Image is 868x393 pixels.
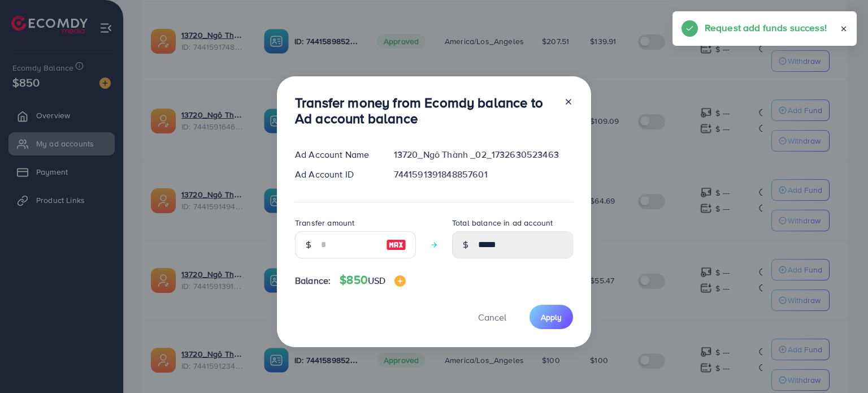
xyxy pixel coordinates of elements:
[820,342,860,385] iframe: Chat
[705,20,827,35] h5: Request add funds success!
[452,217,553,228] label: Total balance in ad account
[541,312,562,323] span: Apply
[385,148,582,161] div: 13720_Ngô Thành _02_1732630523463
[295,94,555,127] h3: Transfer money from Ecomdy balance to Ad account balance
[295,274,331,287] span: Balance:
[340,273,406,287] h4: $850
[530,305,573,329] button: Apply
[464,305,520,329] button: Cancel
[478,311,506,323] span: Cancel
[394,275,406,287] img: image
[286,148,385,161] div: Ad Account Name
[295,217,354,228] label: Transfer amount
[368,274,385,287] span: USD
[385,168,582,181] div: 7441591391848857601
[386,238,406,252] img: image
[286,168,385,181] div: Ad Account ID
